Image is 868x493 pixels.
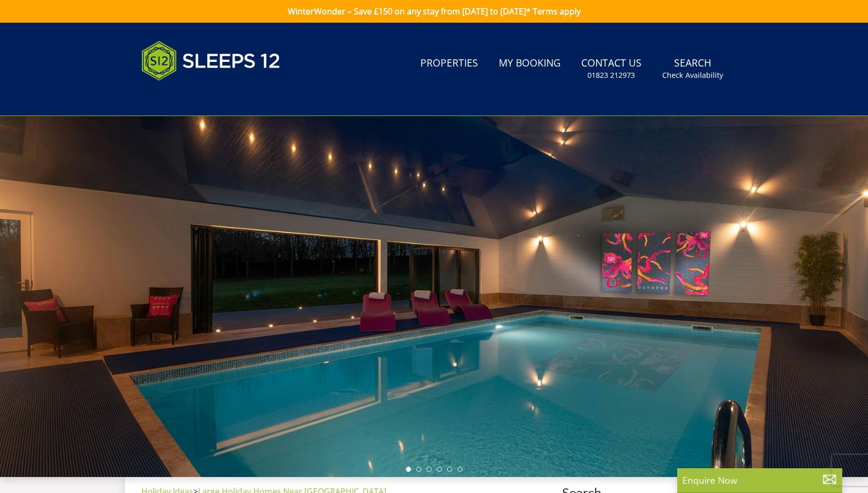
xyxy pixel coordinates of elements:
[658,52,727,86] a: SearchCheck Availability
[682,473,837,487] p: Enquire Now
[495,52,565,75] a: My Booking
[577,52,646,86] a: Contact Us01823 212973
[141,35,281,87] img: Sleeps 12
[587,70,635,80] small: 01823 212973
[136,93,244,102] iframe: Customer reviews powered by Trustpilot
[416,52,482,75] a: Properties
[662,70,723,80] small: Check Availability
